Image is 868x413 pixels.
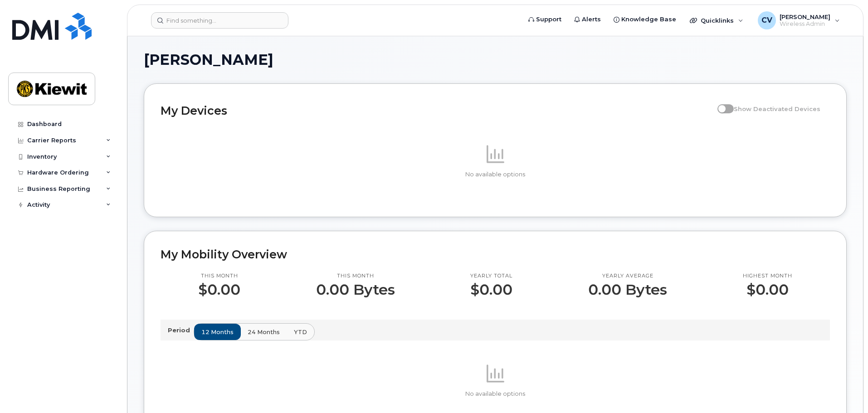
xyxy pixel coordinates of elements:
[161,170,830,179] p: No available options
[198,272,240,280] p: This month
[470,272,512,280] p: Yearly total
[316,272,395,280] p: This month
[588,272,667,280] p: Yearly average
[470,282,512,298] p: $0.00
[168,326,194,335] p: Period
[198,282,240,298] p: $0.00
[161,104,713,117] h2: My Devices
[743,272,792,280] p: Highest month
[588,282,667,298] p: 0.00 Bytes
[161,390,830,398] p: No available options
[294,328,307,336] span: YTD
[144,53,273,67] span: [PERSON_NAME]
[248,328,280,336] span: 24 months
[734,105,820,112] span: Show Deactivated Devices
[717,100,725,107] input: Show Deactivated Devices
[316,282,395,298] p: 0.00 Bytes
[161,248,830,261] h2: My Mobility Overview
[743,282,792,298] p: $0.00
